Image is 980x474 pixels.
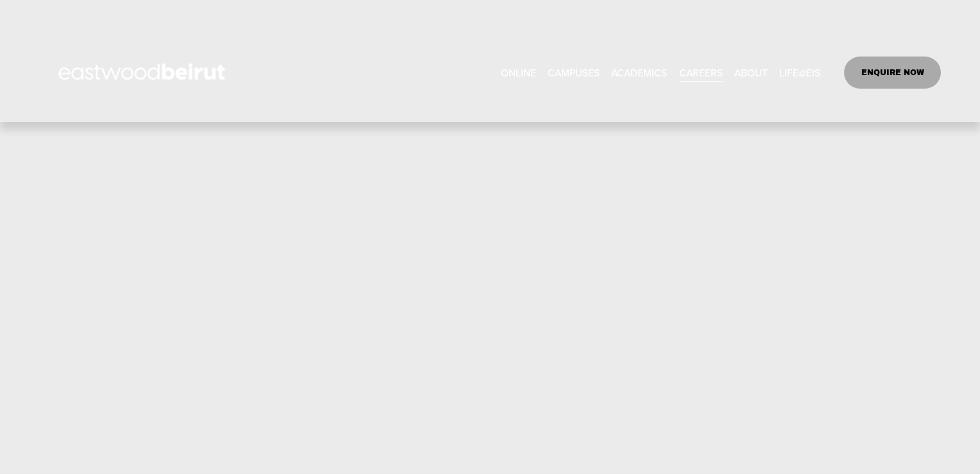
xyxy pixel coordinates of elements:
a: ENQUIRE NOW [844,57,941,89]
img: EastwoodIS Global Site [39,40,248,105]
a: folder dropdown [779,62,820,82]
a: folder dropdown [548,62,600,82]
span: CAMPUSES [548,64,600,82]
a: folder dropdown [734,62,768,82]
a: folder dropdown [611,62,667,82]
span: LIFE@EIS [779,64,820,82]
span: ACADEMICS [611,64,667,82]
span: ABOUT [734,64,768,82]
a: ONLINE [501,62,536,82]
a: CAREERS [679,62,723,82]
